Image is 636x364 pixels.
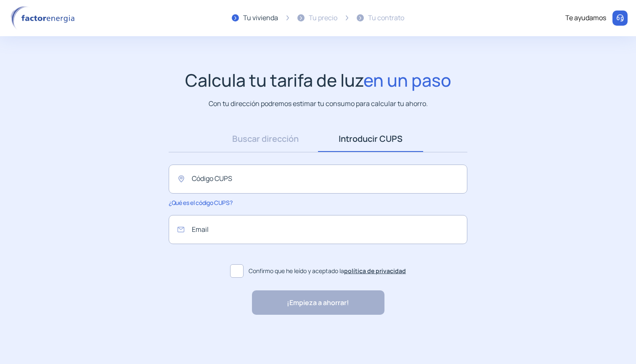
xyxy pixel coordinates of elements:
[213,126,318,152] a: Buscar dirección
[344,267,406,275] a: política de privacidad
[209,98,428,109] p: Con tu dirección podremos estimar tu consumo para calcular tu ahorro.
[249,266,406,276] span: Confirmo que he leído y aceptado la
[169,199,232,207] span: ¿Qué es el código CUPS?
[565,13,606,24] div: Te ayudamos
[616,14,624,22] img: llamar
[8,6,80,30] img: logo factor
[363,68,451,92] span: en un paso
[309,13,337,24] div: Tu precio
[318,126,423,152] a: Introducir CUPS
[243,13,278,24] div: Tu vivienda
[368,13,404,24] div: Tu contrato
[185,70,451,90] h1: Calcula tu tarifa de luz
